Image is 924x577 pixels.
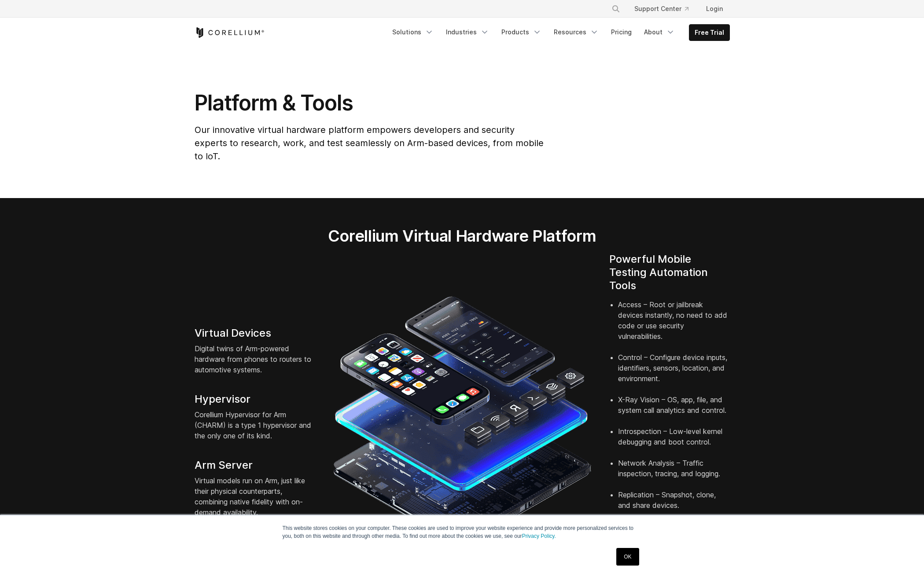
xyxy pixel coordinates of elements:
h4: Hypervisor [195,393,315,406]
a: Products [496,24,547,40]
h4: Arm Server [195,459,315,472]
h2: Corellium Virtual Hardware Platform [287,226,637,246]
li: Control – Configure device inputs, identifiers, sensors, location, and environment. [618,352,730,394]
a: Solutions [387,24,439,40]
div: Navigation Menu [387,24,730,41]
a: About [639,24,680,40]
a: Free Trial [689,25,729,40]
a: OK [616,548,639,566]
h1: Platform & Tools [195,90,545,116]
li: X-Ray Vision – OS, app, file, and system call analytics and control. [618,394,730,426]
li: Network Analysis – Traffic inspection, tracing, and logging. [618,458,730,489]
li: Access – Root or jailbreak devices instantly, no need to add code or use security vulnerabilities. [618,299,730,352]
p: Corellium Hypervisor for Arm (CHARM) is a type 1 hypervisor and the only one of its kind. [195,409,315,441]
h4: Powerful Mobile Testing Automation Tools [609,253,730,292]
a: Support Center [627,1,696,17]
a: Resources [549,24,604,40]
p: Virtual models run on Arm, just like their physical counterparts, combining native fidelity with ... [195,475,315,518]
a: Privacy Policy. [522,533,556,539]
a: Industries [441,24,494,40]
li: Replication – Snapshot, clone, and share devices. [618,489,730,521]
h4: Virtual Devices [195,327,315,340]
button: Search [608,1,624,17]
span: Our innovative virtual hardware platform empowers developers and security experts to research, wo... [195,125,544,162]
li: Introspection – Low-level kernel debugging and boot control. [618,426,730,458]
p: Digital twins of Arm-powered hardware from phones to routers to automotive systems. [195,343,315,375]
a: Corellium Home [195,27,265,38]
a: Pricing [606,24,637,40]
div: Navigation Menu [601,1,730,17]
img: iPhone and Android virtual machine and testing tools [333,292,592,551]
p: This website stores cookies on your computer. These cookies are used to improve your website expe... [283,524,642,540]
a: Login [699,1,730,17]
